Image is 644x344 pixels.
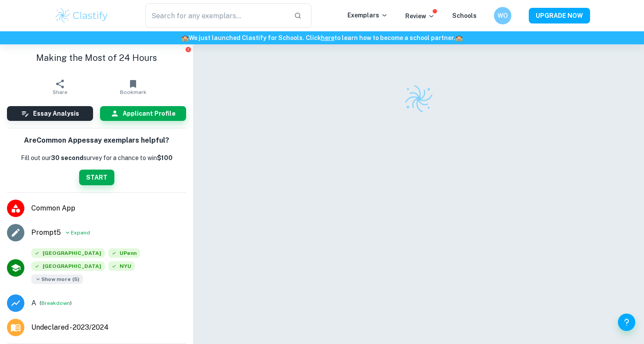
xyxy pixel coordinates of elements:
p: Exemplars [347,10,388,20]
div: Accepted: University of California, Los Angeles [31,261,105,274]
p: Fill out our survey for a chance to win [21,153,173,163]
button: UPGRADE NOW [529,8,590,23]
button: WO [494,7,511,24]
span: Prompt 5 [31,227,61,238]
button: Bookmark [97,75,170,99]
input: Search for any exemplars... [145,3,287,28]
button: Expand [64,227,90,238]
span: Share [53,89,67,95]
a: here [321,34,334,41]
p: Review [405,11,435,21]
h6: Essay Analysis [33,109,79,118]
span: ( ) [40,299,72,307]
span: [GEOGRAPHIC_DATA] [31,248,105,258]
div: Accepted: New York University [108,261,135,274]
span: [GEOGRAPHIC_DATA] [31,261,105,271]
span: UPenn [108,248,140,258]
h6: Are Common App essay exemplars helpful? [24,135,169,146]
h1: Making the Most of 24 Hours [7,51,186,64]
h6: WO [497,11,507,20]
button: Applicant Profile [100,106,186,121]
b: 30 second [51,154,83,161]
a: Schools [452,12,477,19]
button: Help and Feedback [618,314,635,331]
span: Common App [31,203,186,214]
span: Show more ( 5 ) [31,274,83,284]
strong: $100 [157,154,173,161]
span: Bookmark [120,89,147,95]
p: Grade [31,298,36,308]
img: Clastify logo [404,83,434,114]
button: START [79,170,114,185]
button: Breakdown [41,299,70,307]
img: Clastify logo [54,7,110,24]
button: Essay Analysis [7,106,93,121]
span: 🏫 [181,34,189,41]
h6: We just launched Clastify for Schools. Click to learn how to become a school partner. [2,33,642,43]
span: 🏫 [455,34,463,41]
div: Accepted: University of Pennsylvania [108,248,140,261]
a: Prompt5 [31,227,61,238]
span: Expand [71,229,90,237]
span: NYU [108,261,135,271]
div: Accepted: University of California, Berkeley [31,248,105,261]
h6: Applicant Profile [123,109,176,118]
button: Report issue [185,46,191,53]
button: Share [23,75,97,99]
span: Undeclared - 2023/2024 [31,322,109,333]
a: Major and Application Year [31,322,116,333]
